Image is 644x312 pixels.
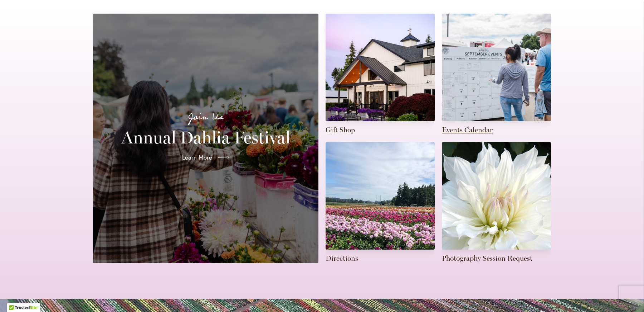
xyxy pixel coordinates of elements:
p: Join Us [102,109,310,124]
a: Learn More [176,147,235,167]
h2: Annual Dahlia Festival [102,127,310,147]
span: Learn More [182,153,212,162]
